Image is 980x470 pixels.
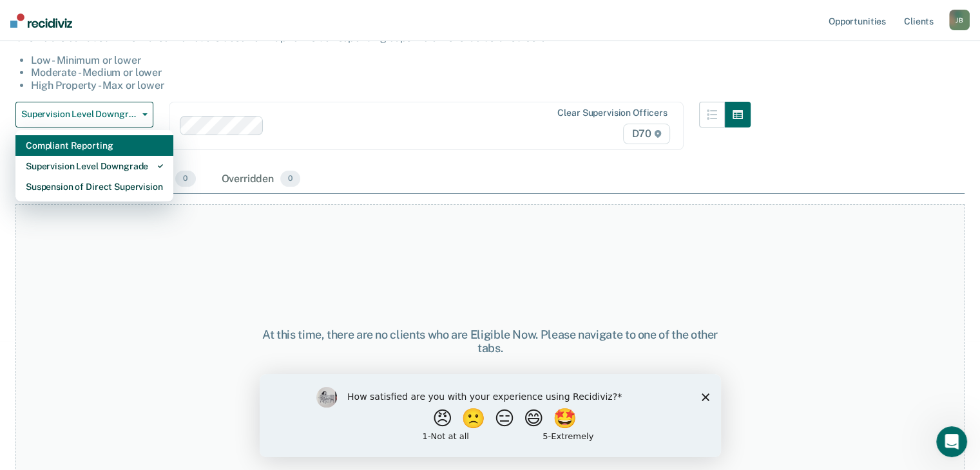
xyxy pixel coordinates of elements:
div: Suspension of Direct Supervision [26,176,163,197]
iframe: Intercom live chat [936,426,967,457]
li: Low - Minimum or lower [31,54,751,66]
div: J B [949,10,970,30]
li: Moderate - Medium or lower [31,66,751,79]
img: Recidiviz [10,14,72,28]
span: D70 [623,124,669,144]
button: JB [949,10,970,30]
div: Supervision Level Downgrade [26,156,163,176]
span: 0 [175,171,195,187]
span: Supervision Level Downgrade [21,109,137,120]
div: At this time, there are no clients who are Eligible Now. Please navigate to one of the other tabs. [253,328,727,355]
iframe: Survey by Kim from Recidiviz [260,374,721,457]
div: Compliant Reporting [26,135,163,156]
li: High Property - Max or lower [31,79,751,91]
div: Overridden0 [219,165,303,194]
span: 0 [280,171,300,187]
div: Clear supervision officers [557,108,667,118]
button: Supervision Level Downgrade [15,102,153,127]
